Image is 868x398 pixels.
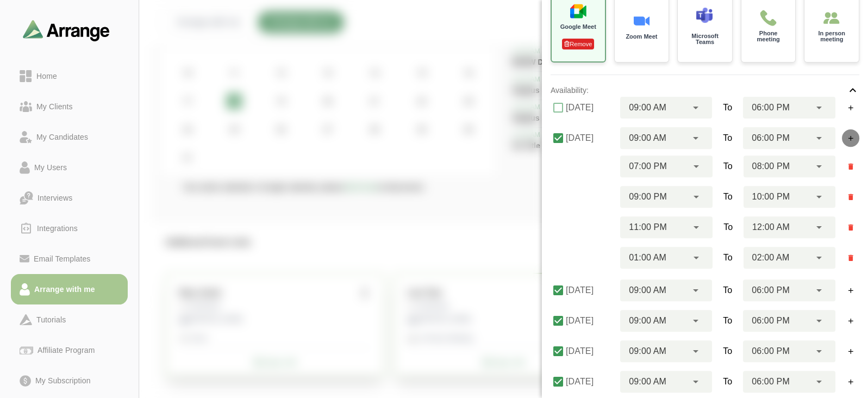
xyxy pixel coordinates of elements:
[723,160,733,173] span: To
[30,283,99,296] div: Arrange with me
[752,131,790,145] span: 06:00 PM
[11,304,128,335] a: Tutorials
[629,344,666,358] span: 09:00 AM
[560,24,596,30] p: Google Meet
[562,39,594,49] p: Remove Authentication
[760,10,776,26] img: Phone meeting
[32,130,92,144] div: My Candidates
[626,34,657,40] p: Zoom Meet
[33,344,99,357] div: Affiliate Program
[752,190,790,204] span: 10:00 PM
[32,70,61,83] div: Home
[629,375,666,389] span: 09:00 AM
[723,314,732,327] span: To
[629,190,667,204] span: 09:00 PM
[723,251,733,264] span: To
[566,97,614,119] label: [DATE]
[629,283,666,297] span: 09:00 AM
[11,91,128,122] a: My Clients
[752,101,790,115] span: 06:00 PM
[566,340,614,362] label: [DATE]
[11,274,128,304] a: Arrange with me
[30,161,71,174] div: My Users
[723,132,732,145] span: To
[696,7,713,23] img: Microsoft Teams
[11,213,128,244] a: Integrations
[686,33,723,45] p: Microsoft Teams
[11,365,128,396] a: My Subscription
[629,314,666,328] span: 09:00 AM
[813,30,850,42] p: In person meeting
[823,10,840,26] img: IIn person
[629,101,666,115] span: 09:00 AM
[723,190,733,203] span: To
[33,222,82,235] div: Integrations
[723,101,732,114] span: To
[752,159,790,173] span: 08:00 PM
[629,251,666,265] span: 01:00 AM
[33,191,77,204] div: Interviews
[629,131,666,145] span: 09:00 AM
[566,371,614,393] label: [DATE]
[566,127,614,149] label: [DATE]
[752,344,790,358] span: 06:00 PM
[723,375,732,388] span: To
[750,30,787,42] p: Phone meeting
[23,20,110,41] img: arrangeai-name-small-logo.4d2b8aee.svg
[752,314,790,328] span: 06:00 PM
[11,244,128,274] a: Email Templates
[11,61,128,91] a: Home
[11,122,128,152] a: My Candidates
[32,313,70,326] div: Tutorials
[32,100,77,113] div: My Clients
[570,3,586,19] img: Google Meet
[723,284,732,297] span: To
[566,310,614,332] label: [DATE]
[29,252,95,265] div: Email Templates
[11,152,128,183] a: My Users
[629,220,667,234] span: 11:00 PM
[752,375,790,389] span: 06:00 PM
[723,221,733,234] span: To
[752,283,790,297] span: 06:00 PM
[629,159,667,173] span: 07:00 PM
[11,335,128,365] a: Affiliate Program
[551,84,589,97] p: Availability:
[566,279,614,301] label: [DATE]
[11,183,128,213] a: Interviews
[31,374,95,387] div: My Subscription
[752,220,790,234] span: 12:00 AM
[723,345,732,358] span: To
[752,251,790,265] span: 02:00 AM
[633,13,650,29] img: Zoom Meet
